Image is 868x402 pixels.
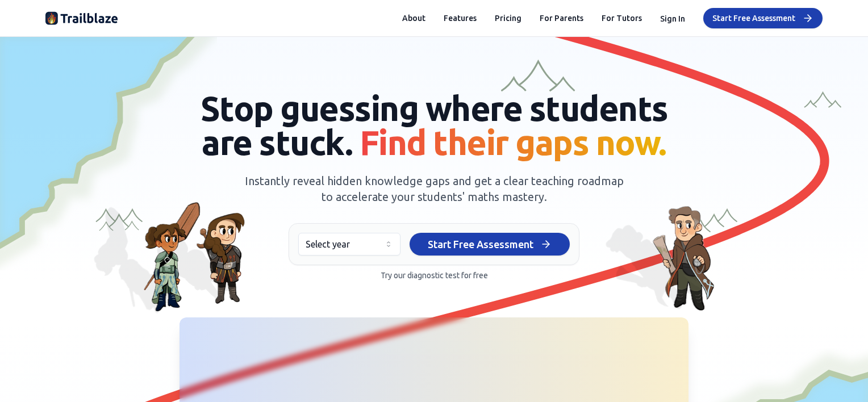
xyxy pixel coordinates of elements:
[410,233,570,256] button: Start Free Assessment
[495,12,521,24] button: Pricing
[602,12,642,24] a: For Tutors
[402,12,425,24] button: About
[703,8,823,28] button: Start Free Assessment
[540,12,583,24] a: For Parents
[201,89,668,161] span: Stop guessing where students are stuck.
[660,11,685,25] button: Sign In
[245,174,624,203] span: Instantly reveal hidden knowledge gaps and get a clear teaching roadmap to accelerate your studen...
[381,271,488,280] span: Try our diagnostic test for free
[360,123,666,161] span: Find their gaps now.
[444,12,477,24] button: Features
[660,13,685,24] button: Sign In
[45,9,118,27] img: Trailblaze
